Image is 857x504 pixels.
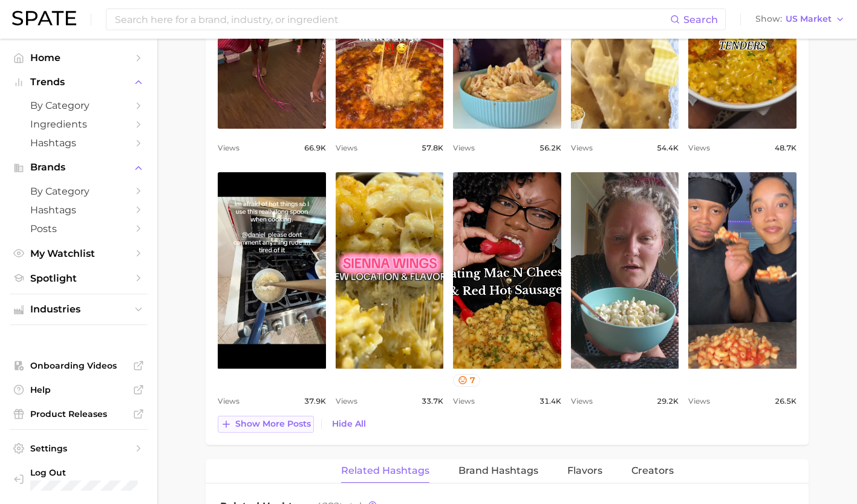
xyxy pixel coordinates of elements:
span: Industries [30,304,127,315]
span: Show [755,16,782,22]
span: Views [336,141,357,155]
a: My Watchlist [10,244,148,263]
a: Hashtags [10,201,148,219]
span: Views [453,394,475,409]
span: Onboarding Videos [30,360,127,371]
span: Help [30,384,127,395]
button: 7 [453,374,480,387]
span: Related Hashtags [341,465,429,476]
span: Views [336,394,357,409]
a: Onboarding Videos [10,357,148,375]
span: Views [688,394,710,409]
span: 29.2k [657,394,679,409]
span: My Watchlist [30,248,127,259]
button: Trends [10,73,148,91]
a: Ingredients [10,115,148,134]
span: by Category [30,100,127,111]
a: Product Releases [10,405,148,423]
span: Views [571,141,593,155]
a: Hashtags [10,134,148,152]
a: Settings [10,439,148,457]
span: 26.5k [775,394,797,409]
span: Posts [30,223,127,234]
button: Hide All [329,416,369,432]
button: ShowUS Market [752,11,848,27]
span: Views [571,394,593,409]
span: Hide All [332,419,366,429]
span: 33.7k [422,394,443,409]
span: Brands [30,162,127,173]
button: Brands [10,158,148,176]
a: by Category [10,182,148,201]
a: Spotlight [10,269,148,288]
a: by Category [10,96,148,115]
span: Product Releases [30,409,127,419]
a: Home [10,48,148,67]
span: Spotlight [30,273,127,284]
span: Log Out [30,467,161,478]
span: Show more posts [235,419,311,429]
button: Industries [10,300,148,318]
span: by Category [30,186,127,197]
span: Brand Hashtags [458,465,538,476]
span: 66.9k [304,141,326,155]
span: Trends [30,77,127,88]
input: Search here for a brand, industry, or ingredient [114,9,670,30]
img: SPATE [12,11,76,25]
span: Views [453,141,475,155]
span: 57.8k [422,141,443,155]
span: Settings [30,443,127,454]
a: Log out. Currently logged in with e-mail nuria@godwinretailgroup.com. [10,464,148,494]
span: 31.4k [539,394,561,409]
span: Flavors [567,465,602,476]
span: US Market [786,16,832,22]
span: Views [688,141,710,155]
span: Views [218,141,240,155]
span: 48.7k [775,141,797,155]
span: Hashtags [30,204,127,216]
span: Search [683,14,718,25]
span: Hashtags [30,137,127,149]
span: 56.2k [539,141,561,155]
span: Creators [631,465,674,476]
span: Ingredients [30,118,127,130]
span: Home [30,52,127,63]
a: Posts [10,219,148,238]
span: Views [218,394,240,409]
button: Show more posts [218,416,314,433]
span: 54.4k [657,141,679,155]
a: Help [10,381,148,399]
span: 37.9k [304,394,326,409]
